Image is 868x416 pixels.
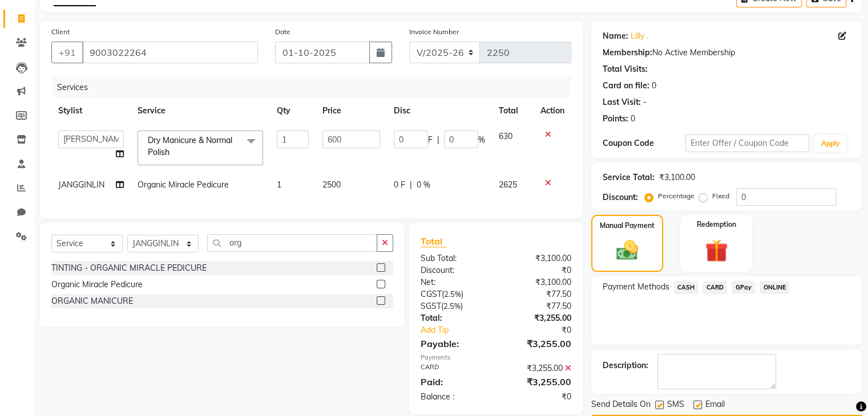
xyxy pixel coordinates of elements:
[492,98,534,124] th: Total
[603,47,652,59] div: Membership:
[421,235,447,247] span: Total
[496,300,580,312] div: ₹77.50
[443,301,461,311] span: 2.5%
[412,264,496,276] div: Discount:
[51,295,133,307] div: ORGANIC MANICURE
[421,289,442,299] span: CGST
[603,47,851,59] div: No Active Membership
[51,262,207,274] div: TINTING - ORGANIC MIRACLE PEDICURE
[316,98,387,124] th: Price
[591,398,651,413] span: Send Details On
[496,288,580,300] div: ₹77.50
[631,30,648,42] a: Lilly .
[496,375,580,389] div: ₹3,255.00
[534,98,571,124] th: Action
[600,221,655,231] label: Manual Payment
[496,276,580,288] div: ₹3,100.00
[412,337,496,350] div: Payable:
[674,281,699,294] span: CASH
[760,281,789,294] span: ONLINE
[51,27,70,37] label: Client
[603,137,685,149] div: Coupon Code
[603,191,638,203] div: Discount:
[496,337,580,350] div: ₹3,255.00
[703,281,727,294] span: CARD
[712,191,729,201] label: Fixed
[437,134,439,146] span: |
[412,252,496,264] div: Sub Total:
[659,172,695,183] div: ₹3,100.00
[658,191,695,201] label: Percentage
[82,42,258,63] input: Search by Name/Mobile/Email/Code
[412,324,510,336] a: Add Tip
[387,98,492,124] th: Disc
[643,96,647,108] div: -
[412,312,496,324] div: Total:
[412,300,496,312] div: ( )
[496,362,580,374] div: ₹3,255.00
[496,264,580,276] div: ₹0
[603,80,649,92] div: Card on file:
[499,131,512,141] span: 630
[428,134,433,146] span: F
[603,96,641,108] div: Last Visit:
[603,30,628,42] div: Name:
[412,391,496,403] div: Balance :
[603,63,648,75] div: Total Visits:
[421,301,441,311] span: SGST
[603,360,648,372] div: Description:
[814,135,846,152] button: Apply
[496,252,580,264] div: ₹3,100.00
[667,398,684,413] span: SMS
[277,180,281,190] span: 1
[603,172,655,183] div: Service Total:
[148,135,232,157] span: Dry Manicure & Normal Polish
[705,398,725,413] span: Email
[51,279,143,291] div: Organic Miracle Pedicure
[131,98,270,124] th: Service
[697,219,736,230] label: Redemption
[510,324,579,336] div: ₹0
[412,362,496,374] div: CARD
[51,98,131,124] th: Stylist
[444,289,461,299] span: 2.5%
[698,236,735,265] img: _gift.svg
[322,180,341,190] span: 2500
[53,77,580,98] div: Services
[169,147,175,157] a: x
[412,276,496,288] div: Net:
[409,27,459,37] label: Invoice Number
[496,391,580,403] div: ₹0
[412,288,496,300] div: ( )
[603,113,628,125] div: Points:
[275,27,290,37] label: Date
[603,281,669,293] span: Payment Methods
[652,80,656,92] div: 0
[138,180,229,190] span: Organic Miracle Pedicure
[685,134,810,152] input: Enter Offer / Coupon Code
[496,312,580,324] div: ₹3,255.00
[410,179,412,191] span: |
[51,42,83,63] button: +91
[394,179,405,191] span: 0 F
[732,281,755,294] span: GPay
[270,98,316,124] th: Qty
[207,234,377,252] input: Search or Scan
[421,353,571,362] div: Payments
[499,180,517,190] span: 2625
[631,113,635,125] div: 0
[417,179,430,191] span: 0 %
[58,180,104,190] span: JANGGINLIN
[412,375,496,389] div: Paid:
[478,134,485,146] span: %
[609,238,645,263] img: _cash.svg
